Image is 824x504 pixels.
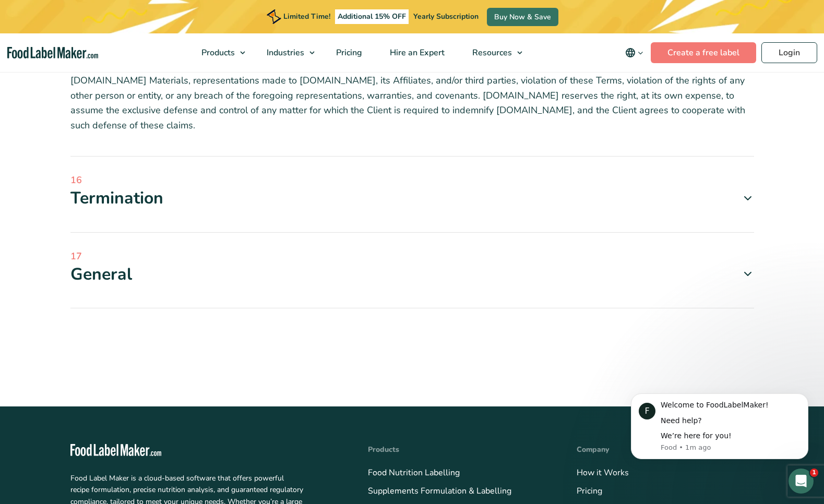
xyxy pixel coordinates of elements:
[198,47,236,58] span: Products
[368,467,460,478] a: Food Nutrition Labelling
[283,11,330,21] span: Limited Time!
[577,485,602,497] a: Pricing
[615,378,824,476] iframe: Intercom notifications message
[789,469,814,494] iframe: Intercom live chat
[577,444,754,455] h4: Company
[70,249,754,263] span: 17
[469,47,513,58] span: Resources
[188,33,250,72] a: Products
[70,173,754,209] a: 16 Termination
[335,9,409,24] span: Additional 15% OFF
[70,173,754,187] span: 16
[368,485,511,497] a: Supplements Formulation & Labelling
[387,47,446,58] span: Hire an Expert
[376,33,456,72] a: Hire an Expert
[487,8,558,26] a: Buy Now & Save
[368,444,545,455] h4: Products
[333,47,363,58] span: Pricing
[264,47,305,58] span: Industries
[651,42,756,63] a: Create a free label
[70,263,754,285] div: General
[413,11,479,21] span: Yearly Subscription
[459,33,528,72] a: Resources
[70,444,161,456] img: Food Label Maker - white
[810,469,818,477] span: 1
[323,33,374,72] a: Pricing
[70,249,754,285] a: 17 General
[253,33,320,72] a: Industries
[70,187,754,209] div: Termination
[761,42,817,63] a: Login
[577,467,629,478] a: How it Works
